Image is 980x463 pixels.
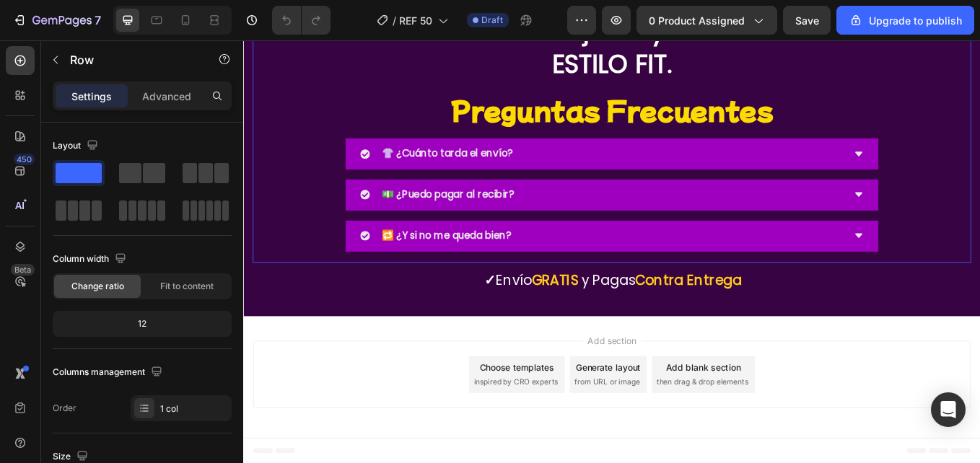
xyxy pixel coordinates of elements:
p: Settings [71,89,112,104]
div: Open Intercom Messenger [931,392,966,427]
span: Change ratio [71,280,124,293]
span: from URL or image [389,394,466,407]
span: y Pagas [398,270,460,293]
span: Add section [399,345,468,360]
span: / [393,13,396,28]
div: Beta [11,264,35,275]
span: then drag & drop elements [486,394,593,407]
span: inspired by CRO experts [271,394,369,407]
button: Upgrade to publish [836,6,974,35]
div: Choose templates [278,376,365,392]
span: Draft [481,14,503,27]
p: 7 [95,12,101,29]
div: Upgrade to publish [849,13,962,28]
div: Generate layout [391,376,467,392]
strong: Preguntas Frecuentes [243,59,624,102]
span: Fit to content [160,280,214,293]
span: Save [795,14,819,27]
div: Column width [53,250,129,269]
strong: 💵 ¿Puedo pagar al recibir? [162,172,318,189]
strong: GRATIS [339,270,393,293]
div: Columns management [53,363,165,382]
p: Advanced [142,89,191,104]
span: REF 50 [399,13,432,28]
button: Save [783,6,831,35]
div: Layout [53,136,101,156]
iframe: Design area [243,40,980,463]
strong: 👚 ¿Cuánto tarda el envío? [162,124,317,141]
span: Envío [284,270,339,293]
div: Undo/Redo [272,6,331,35]
span: 0 product assigned [649,13,745,28]
button: 7 [6,6,108,35]
p: Row [70,51,193,69]
div: 450 [14,154,35,165]
strong: ✓ [284,270,297,293]
strong: Contra Entrega [460,270,586,293]
div: Add blank section [496,376,585,392]
div: 12 [56,314,229,334]
div: 1 col [160,402,228,415]
button: 0 product assigned [636,6,777,35]
div: Order [53,402,76,415]
strong: 🔁 ¿Y si no me queda bien? [162,221,315,237]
